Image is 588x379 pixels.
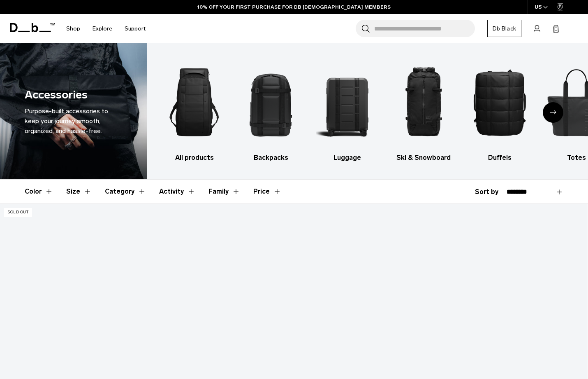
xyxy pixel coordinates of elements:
a: Db Luggage [316,56,378,163]
h3: Duffels [469,153,531,163]
li: 3 / 10 [316,56,378,163]
li: 5 / 10 [469,56,531,163]
li: 1 / 10 [164,56,226,163]
a: Support [125,14,146,43]
img: Db [164,56,226,149]
a: Shop [66,14,80,43]
a: Db Ski & Snowboard [393,56,455,163]
h3: Ski & Snowboard [393,153,455,163]
button: Toggle Price [253,180,281,204]
button: Toggle Filter [105,180,146,204]
img: Db [393,56,455,149]
img: Db [469,56,531,149]
a: 10% OFF YOUR FIRST PURCHASE FOR DB [DEMOGRAPHIC_DATA] MEMBERS [197,3,391,11]
h3: Luggage [316,153,378,163]
a: Db All products [164,56,226,163]
h1: Accessories [25,87,88,103]
h3: Backpacks [240,153,302,163]
img: Db [240,56,302,149]
p: Sold Out [4,208,32,217]
nav: Main Navigation [60,14,152,43]
div: Next slide [543,102,563,123]
button: Toggle Filter [208,180,240,204]
a: Db Black [487,20,521,37]
button: Toggle Filter [159,180,195,204]
li: 4 / 10 [393,56,455,163]
a: Db Backpacks [240,56,302,163]
a: Db Duffels [469,56,531,163]
div: Purpose-built accessories to keep your journey smooth, organized, and hassle-free. [25,106,123,136]
h3: All products [164,153,226,163]
a: Explore [93,14,112,43]
img: Db [316,56,378,149]
button: Toggle Filter [25,180,53,204]
button: Toggle Filter [66,180,92,204]
li: 2 / 10 [240,56,302,163]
